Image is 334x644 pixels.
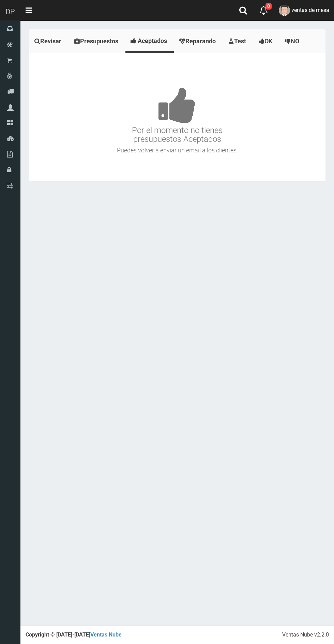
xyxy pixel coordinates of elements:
[253,31,279,52] a: OK
[174,31,223,52] a: Reparando
[279,31,306,52] a: NO
[279,5,290,16] img: User Image
[31,67,324,144] h3: Por el momento no tienes presupuestos Aceptados
[185,38,216,45] span: Reparando
[90,631,122,638] a: Ventas Nube
[265,3,272,10] span: 0
[138,37,167,44] span: Aceptados
[29,31,69,52] a: Revisar
[26,631,122,638] strong: Copyright © [DATE]-[DATE]
[234,38,246,45] span: Test
[291,7,329,13] span: ventas de mesa
[223,31,253,52] a: Test
[291,38,299,45] span: NO
[31,147,324,154] h4: Puedes volver a enviar un email a los clientes.
[40,38,61,45] span: Revisar
[80,38,118,45] span: Presupuestos
[69,31,125,52] a: Presupuestos
[282,631,329,639] div: Ventas Nube v2.2.0
[125,31,174,51] a: Aceptados
[264,38,272,45] span: OK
